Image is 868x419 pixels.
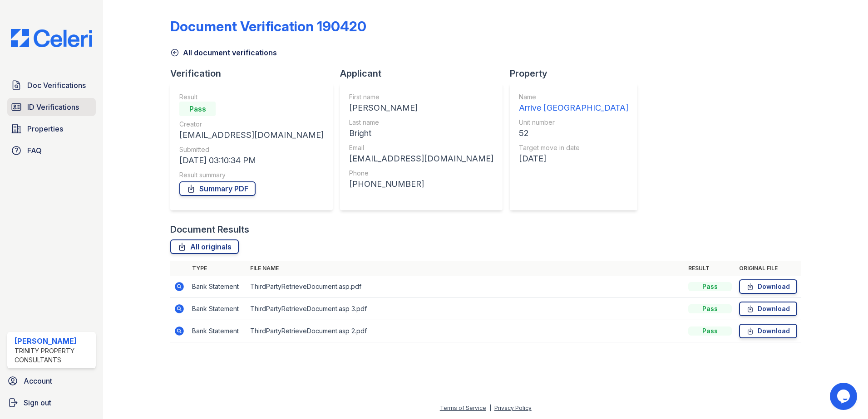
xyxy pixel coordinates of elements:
[349,178,493,190] div: [PHONE_NUMBER]
[27,123,63,134] span: Properties
[349,102,493,114] div: [PERSON_NAME]
[739,324,797,338] a: Download
[519,143,628,152] div: Target move in date
[179,145,324,154] div: Submitted
[349,169,493,178] div: Phone
[519,127,628,140] div: 52
[170,239,239,254] a: All originals
[739,279,797,294] a: Download
[179,181,256,196] a: Summary PDF
[739,302,797,316] a: Download
[7,141,96,160] a: FAQ
[170,67,340,80] div: Verification
[830,383,859,410] iframe: chat widget
[170,18,366,34] div: Document Verification 190420
[15,336,92,346] div: [PERSON_NAME]
[247,298,685,320] td: ThirdPartyRetrieveDocument.asp 3.pdf
[519,102,628,114] div: Arrive [GEOGRAPHIC_DATA]
[170,223,249,236] div: Document Results
[519,118,628,127] div: Unit number
[519,93,628,102] div: Name
[688,326,732,336] div: Pass
[27,145,42,156] span: FAQ
[7,76,96,94] a: Doc Verifications
[24,375,52,386] span: Account
[489,404,491,411] div: |
[349,143,493,152] div: Email
[349,127,493,140] div: Bright
[179,154,324,167] div: [DATE] 03:10:34 PM
[179,93,324,102] div: Result
[247,320,685,342] td: ThirdPartyRetrieveDocument.asp 2.pdf
[688,282,732,291] div: Pass
[179,129,324,141] div: [EMAIL_ADDRESS][DOMAIN_NAME]
[24,397,51,408] span: Sign out
[4,29,99,47] img: CE_Logo_Blue-a8612792a0a2168367f1c8372b55b34899dd931a85d93a1a3d3e32e68fde9ad4.png
[510,67,645,80] div: Property
[4,394,99,412] a: Sign out
[4,372,99,390] a: Account
[247,276,685,298] td: ThirdPartyRetrieveDocument.asp.pdf
[188,298,247,320] td: Bank Statement
[27,80,86,91] span: Doc Verifications
[188,261,247,276] th: Type
[188,320,247,342] td: Bank Statement
[349,118,493,127] div: Last name
[440,404,486,411] a: Terms of Service
[247,261,685,276] th: File name
[685,261,735,276] th: Result
[27,102,79,112] span: ID Verifications
[735,261,801,276] th: Original file
[494,404,532,411] a: Privacy Policy
[179,102,216,116] div: Pass
[519,93,628,114] a: Name Arrive [GEOGRAPHIC_DATA]
[349,93,493,102] div: First name
[179,120,324,129] div: Creator
[519,152,628,165] div: [DATE]
[188,276,247,298] td: Bank Statement
[7,98,96,116] a: ID Verifications
[15,346,92,365] div: Trinity Property Consultants
[688,304,732,313] div: Pass
[340,67,510,80] div: Applicant
[349,152,493,165] div: [EMAIL_ADDRESS][DOMAIN_NAME]
[179,171,324,180] div: Result summary
[170,47,277,58] a: All document verifications
[7,120,96,138] a: Properties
